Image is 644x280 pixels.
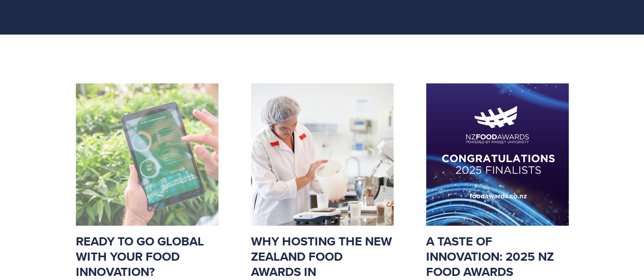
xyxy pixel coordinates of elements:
[426,83,569,226] img: A taste of innovation: 2025 NZ Food Awards finalists serve up function, flavour and cultural flair
[251,83,394,226] img: Why hosting the New Zealand Food Awards in Palmy makes perfect sense
[76,83,218,226] img: Ready to go global with your food innovation?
